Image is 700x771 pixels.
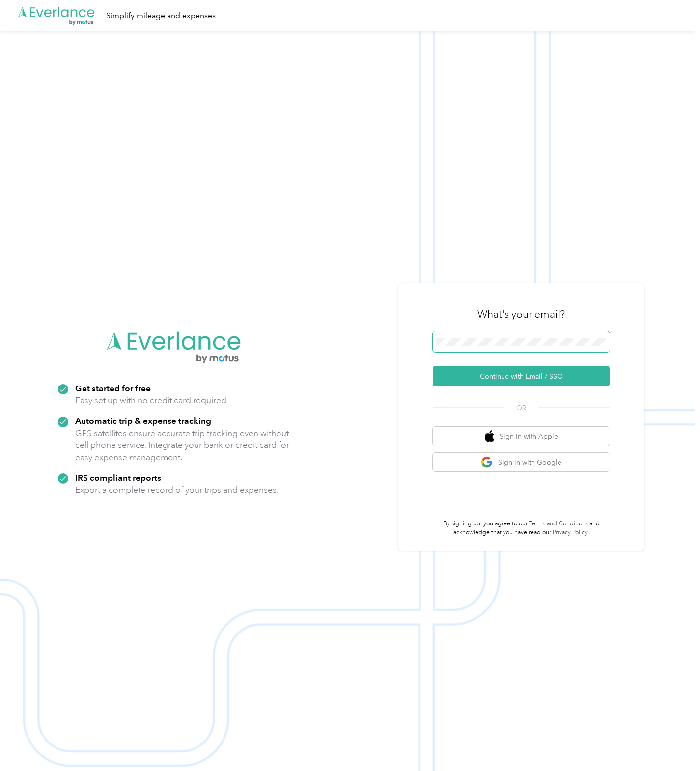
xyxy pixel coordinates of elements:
[504,403,538,413] span: OR
[433,427,610,446] button: apple logoSign in with Apple
[485,430,495,442] img: apple logo
[75,415,211,426] strong: Automatic trip & expense tracking
[75,394,226,407] p: Easy set up with no credit card required
[106,10,216,22] div: Simplify mileage and expenses
[481,456,493,468] img: google logo
[477,307,565,321] h3: What's your email?
[75,472,161,483] strong: IRS compliant reports
[433,366,610,386] button: Continue with Email / SSO
[75,427,290,464] p: GPS satellites ensure accurate trip tracking even without cell phone service. Integrate your bank...
[529,520,588,527] a: Terms and Conditions
[75,383,151,393] strong: Get started for free
[433,520,610,537] p: By signing up, you agree to our and acknowledge that you have read our .
[645,716,700,771] iframe: Everlance-gr Chat Button Frame
[553,529,588,536] a: Privacy Policy
[433,453,610,472] button: google logoSign in with Google
[75,484,279,496] p: Export a complete record of your trips and expenses.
